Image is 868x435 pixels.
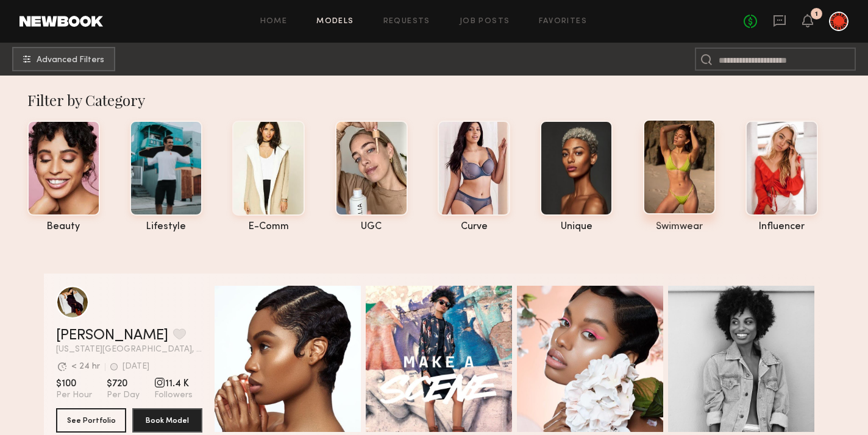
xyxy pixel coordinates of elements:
span: 11.4 K [154,378,193,390]
span: Advanced Filters [37,56,104,65]
div: Filter by Category [27,90,853,110]
div: swimwear [643,222,716,232]
button: Book Model [132,408,202,433]
span: $100 [56,378,92,390]
a: [PERSON_NAME] [56,328,168,343]
a: Job Posts [460,18,510,26]
span: $720 [107,378,140,390]
a: Favorites [539,18,587,26]
span: Followers [154,390,193,401]
div: beauty [27,222,100,232]
div: influencer [745,222,818,232]
div: e-comm [232,222,305,232]
div: 1 [815,11,818,18]
span: Per Hour [56,390,92,401]
span: Per Day [107,390,140,401]
div: UGC [335,222,408,232]
div: unique [540,222,613,232]
div: < 24 hr [71,362,100,371]
button: See Portfolio [56,408,126,433]
a: Models [316,18,354,26]
button: Advanced Filters [12,47,115,71]
div: lifestyle [130,222,202,232]
div: curve [438,222,510,232]
span: [US_STATE][GEOGRAPHIC_DATA], [GEOGRAPHIC_DATA] [56,345,202,354]
a: Home [260,18,288,26]
a: Requests [383,18,430,26]
div: [DATE] [123,362,149,371]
